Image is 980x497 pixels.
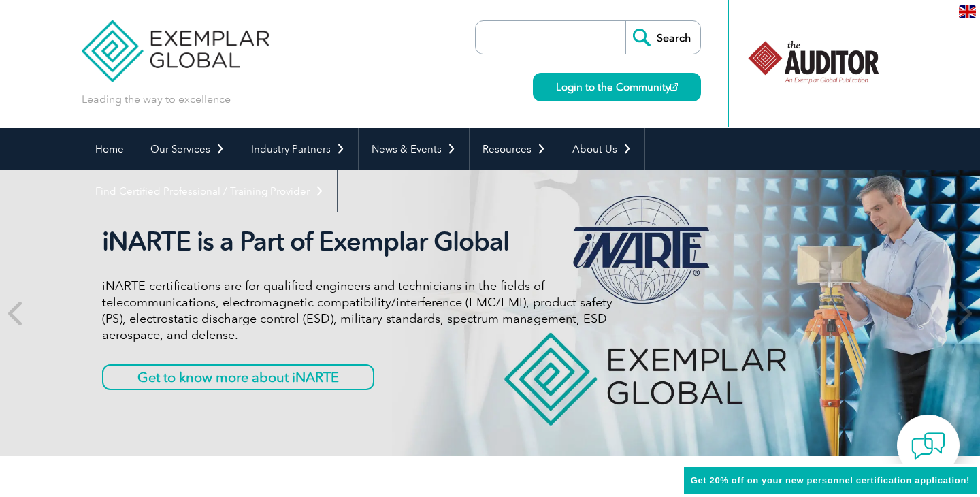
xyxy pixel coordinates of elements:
[470,128,559,170] a: Resources
[625,21,700,54] input: Search
[670,83,678,91] img: open_square.png
[691,475,970,485] span: Get 20% off on your new personnel certification application!
[238,128,358,170] a: Industry Partners
[359,128,469,170] a: News & Events
[102,278,612,343] p: iNARTE certifications are for qualified engineers and technicians in the fields of telecommunicat...
[911,429,945,463] img: contact-chat.png
[959,5,976,18] img: en
[559,128,644,170] a: About Us
[102,364,374,390] a: Get to know more about iNARTE
[82,170,337,212] a: Find Certified Professional / Training Provider
[82,128,137,170] a: Home
[137,128,238,170] a: Our Services
[102,226,612,257] h2: iNARTE is a Part of Exemplar Global
[533,73,701,101] a: Login to the Community
[82,92,231,107] p: Leading the way to excellence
